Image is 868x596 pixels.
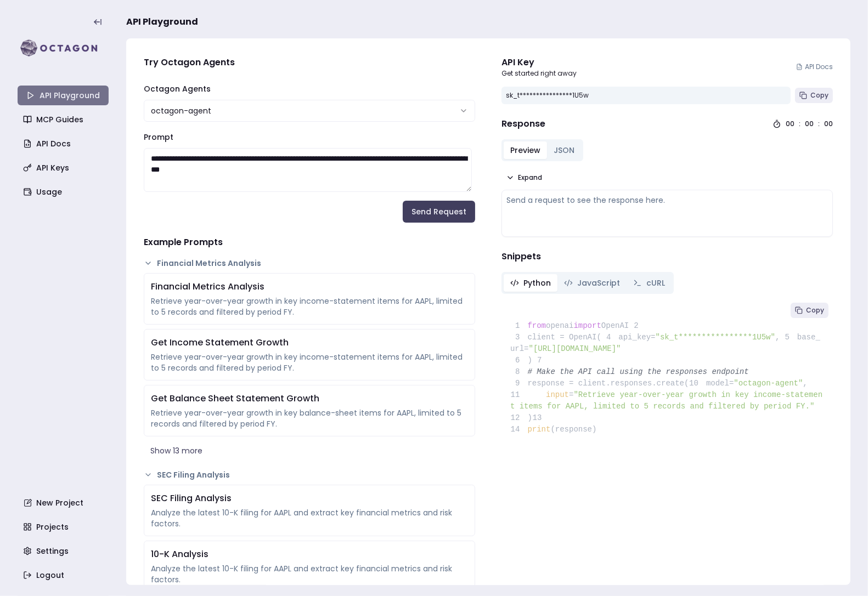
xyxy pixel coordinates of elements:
[528,321,546,330] span: from
[803,379,808,388] span: ,
[510,424,528,435] span: 14
[810,91,828,100] span: Copy
[510,413,532,422] span: )
[501,117,545,130] h4: Response
[144,132,173,143] label: Prompt
[151,280,468,293] div: Financial Metrics Analysis
[19,182,110,202] a: Usage
[501,69,577,78] p: Get started right away
[601,332,619,343] span: 4
[577,277,620,288] span: JavaScript
[629,320,646,332] span: 2
[510,366,528,378] span: 8
[19,493,110,513] a: New Project
[510,379,689,388] span: response = client.responses.create(
[791,303,828,318] button: Copy
[528,425,551,434] span: print
[144,258,475,269] button: Financial Metrics Analysis
[799,120,801,128] div: :
[144,469,475,480] button: SEC Filing Analysis
[126,15,198,29] span: API Playground
[528,367,749,376] span: # Make the API call using the responses endpoint
[805,120,814,128] div: 00
[510,378,528,389] span: 9
[601,321,629,330] span: OpenAI
[574,321,601,330] span: import
[569,390,573,399] span: =
[646,277,665,288] span: cURL
[151,548,468,561] div: 10-K Analysis
[510,412,528,424] span: 12
[510,390,822,411] span: "Retrieve year-over-year growth in key income-statement items for AAPL, limited to 5 records and ...
[151,351,468,373] div: Retrieve year-over-year growth in key income-statement items for AAPL, limited to 5 records and f...
[706,379,734,388] span: model=
[689,378,707,389] span: 10
[151,492,468,505] div: SEC Filing Analysis
[19,134,110,154] a: API Docs
[551,425,597,434] span: (response)
[506,195,828,206] div: Send a request to see the response here.
[504,141,547,159] button: Preview
[403,201,475,223] button: Send Request
[501,56,577,69] div: API Key
[510,389,528,401] span: 11
[19,110,110,129] a: MCP Guides
[144,56,475,69] h4: Try Octagon Agents
[144,236,475,249] h4: Example Prompts
[532,412,550,424] span: 13
[786,120,794,128] div: 00
[501,250,833,263] h4: Snippets
[510,355,528,366] span: 6
[19,565,110,585] a: Logout
[775,333,780,342] span: ,
[510,320,528,332] span: 1
[795,88,833,103] button: Copy
[510,332,528,343] span: 3
[18,37,109,59] img: logo-rect-yK7x_WSZ.svg
[144,83,211,94] label: Octagon Agents
[510,356,532,365] span: )
[151,563,468,585] div: Analyze the latest 10-K filing for AAPL and extract key financial metrics and risk factors.
[19,517,110,537] a: Projects
[734,379,803,388] span: "octagon-agent"
[510,333,601,342] span: client = OpenAI(
[546,390,569,399] span: input
[547,141,581,159] button: JSON
[151,407,468,429] div: Retrieve year-over-year growth in key balance-sheet items for AAPL, limited to 5 records and filt...
[19,541,110,561] a: Settings
[151,392,468,405] div: Get Balance Sheet Statement Growth
[18,86,109,105] a: API Playground
[818,120,820,128] div: :
[546,321,573,330] span: openai
[780,332,797,343] span: 5
[151,507,468,529] div: Analyze the latest 10-K filing for AAPL and extract key financial metrics and risk factors.
[501,170,546,185] button: Expand
[19,158,110,178] a: API Keys
[144,441,475,461] button: Show 13 more
[151,336,468,349] div: Get Income Statement Growth
[532,355,550,366] span: 7
[151,296,468,317] div: Retrieve year-over-year growth in key income-statement items for AAPL, limited to 5 records and f...
[824,120,833,128] div: 00
[806,306,824,315] span: Copy
[518,173,542,182] span: Expand
[618,333,655,342] span: api_key=
[796,63,833,71] a: API Docs
[523,277,551,288] span: Python
[529,344,621,353] span: "[URL][DOMAIN_NAME]"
